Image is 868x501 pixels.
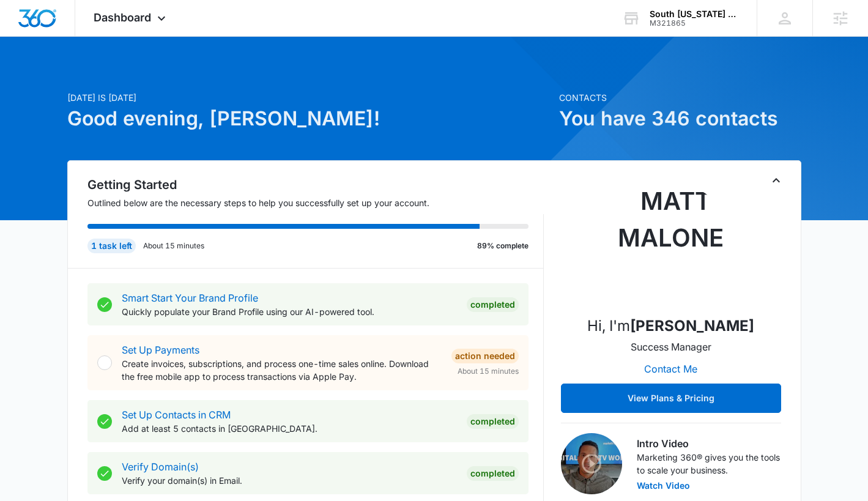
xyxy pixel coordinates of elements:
[122,474,457,487] p: Verify your domain(s) in Email.
[87,196,544,209] p: Outlined below are the necessary steps to help you successfully set up your account.
[143,240,204,251] p: About 15 minutes
[87,176,544,194] h2: Getting Started
[67,104,552,133] h1: Good evening, [PERSON_NAME]!
[467,466,519,481] div: Completed
[637,436,781,451] h3: Intro Video
[587,315,754,337] p: Hi, I'm
[559,104,801,133] h1: You have 346 contacts
[94,11,151,24] span: Dashboard
[561,384,781,413] button: View Plans & Pricing
[650,19,739,28] div: account id
[632,354,710,384] button: Contact Me
[67,91,552,104] p: [DATE] is [DATE]
[122,422,457,435] p: Add at least 5 contacts in [GEOGRAPHIC_DATA].
[769,173,784,188] button: Toggle Collapse
[631,340,711,354] p: Success Manager
[559,91,801,104] p: Contacts
[122,344,199,356] a: Set Up Payments
[122,357,442,383] p: Create invoices, subscriptions, and process one-time sales online. Download the free mobile app t...
[637,481,690,490] button: Watch Video
[451,349,519,363] div: Action Needed
[122,305,457,318] p: Quickly populate your Brand Profile using our AI-powered tool.
[610,183,732,305] img: Matt Malone
[630,317,754,335] strong: [PERSON_NAME]
[122,292,258,304] a: Smart Start Your Brand Profile
[467,297,519,312] div: Completed
[122,409,231,421] a: Set Up Contacts in CRM
[637,451,781,477] p: Marketing 360® gives you the tools to scale your business.
[561,433,622,494] img: Intro Video
[87,239,136,253] div: 1 task left
[477,240,529,251] p: 89% complete
[122,461,199,473] a: Verify Domain(s)
[650,9,739,19] div: account name
[467,414,519,429] div: Completed
[458,366,519,377] span: About 15 minutes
